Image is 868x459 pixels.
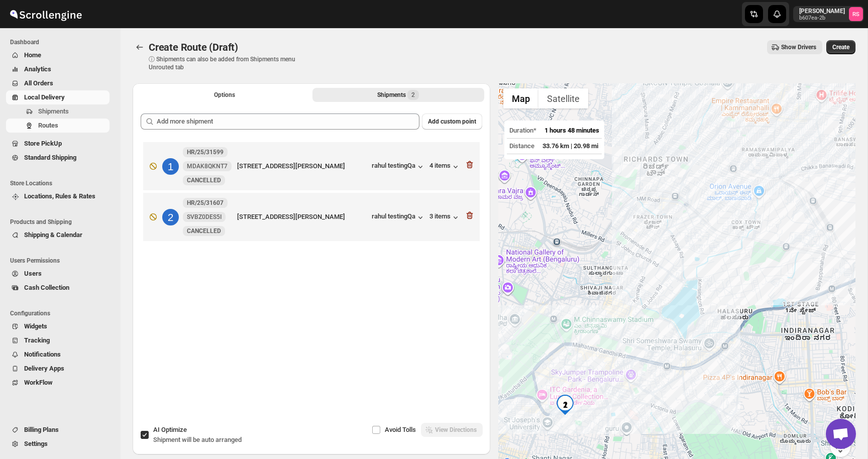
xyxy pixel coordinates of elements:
span: Delivery Apps [24,365,64,372]
span: 33.76 km | 20.98 mi [542,142,598,150]
div: [STREET_ADDRESS][PERSON_NAME] [237,161,368,171]
button: All Orders [6,76,110,90]
span: Home [24,51,41,59]
button: Shipping & Calendar [6,228,110,242]
button: WorkFlow [6,376,110,390]
span: Options [214,91,235,99]
p: ⓘ Shipments can also be added from Shipments menu Unrouted tab [149,55,307,71]
button: Users [6,267,110,281]
button: Show Drivers [767,40,822,54]
span: Shipping & Calendar [24,231,82,239]
span: Billing Plans [24,426,59,433]
div: 2 [162,209,179,225]
span: Shipment will be auto arranged [153,436,242,443]
b: HR/25/31599 [187,149,224,156]
div: Selected Shipments [133,105,490,410]
span: Users Permissions [10,257,114,265]
span: Configurations [10,309,114,317]
span: CANCELLED [187,177,221,184]
span: Romil Seth [849,7,863,21]
span: Widgets [24,322,47,330]
text: RS [852,11,859,18]
span: Locations, Rules & Rates [24,192,95,200]
button: Create [826,40,855,54]
span: 2 [411,91,415,99]
button: Locations, Rules & Rates [6,189,110,203]
button: Billing Plans [6,423,110,437]
span: SVBZ0DES5I [187,213,222,221]
div: [STREET_ADDRESS][PERSON_NAME] [237,212,368,222]
button: rahul testingQa [372,162,425,172]
span: Routes [38,122,58,129]
button: Home [6,48,110,62]
div: Open chat [826,419,856,449]
span: Cash Collection [24,284,69,291]
button: Show satellite imagery [538,88,588,108]
button: Map camera controls [830,437,850,457]
button: 4 items [429,162,461,172]
div: Shipments [377,90,419,100]
span: Create Route (Draft) [149,41,238,53]
span: Notifications [24,351,61,358]
button: User menu [793,6,864,22]
span: Local Delivery [24,93,65,101]
span: Products and Shipping [10,218,114,226]
button: Routes [133,40,147,54]
span: Avoid Tolls [385,426,416,433]
button: 3 items [429,212,461,222]
span: Duration* [509,127,536,134]
span: Dashboard [10,38,114,46]
button: All Route Options [139,88,310,102]
input: Add more shipment [157,113,419,130]
span: Analytics [24,65,51,73]
div: 1 [162,158,179,175]
span: Show Drivers [781,43,816,51]
button: Show street map [503,88,538,108]
span: All Orders [24,79,53,87]
button: Analytics [6,62,110,76]
span: Distance [509,142,534,150]
span: CANCELLED [187,227,221,235]
span: Shipments [38,107,69,115]
button: Delivery Apps [6,362,110,376]
button: Settings [6,437,110,451]
span: Store Locations [10,179,114,187]
button: Notifications [6,348,110,362]
div: 2 [555,395,575,415]
button: Add custom point [422,113,482,130]
span: 1 hours 48 minutes [545,127,599,134]
button: Tracking [6,333,110,348]
span: WorkFlow [24,379,53,386]
span: Users [24,270,42,277]
button: Widgets [6,319,110,333]
button: Shipments [6,104,110,119]
span: Tracking [24,336,50,344]
button: Routes [6,119,110,133]
span: Store PickUp [24,140,62,147]
span: Create [832,43,849,51]
img: ScrollEngine [8,2,83,27]
button: rahul testingQa [372,212,425,222]
span: Standard Shipping [24,154,76,161]
button: Selected Shipments [312,88,484,102]
span: AI Optimize [153,426,187,433]
span: MDAK8QKNT7 [187,162,228,170]
span: Add custom point [428,118,476,126]
b: HR/25/31607 [187,199,224,206]
button: Cash Collection [6,281,110,295]
p: b607ea-2b [799,15,845,21]
span: Settings [24,440,48,447]
p: [PERSON_NAME] [799,7,845,15]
